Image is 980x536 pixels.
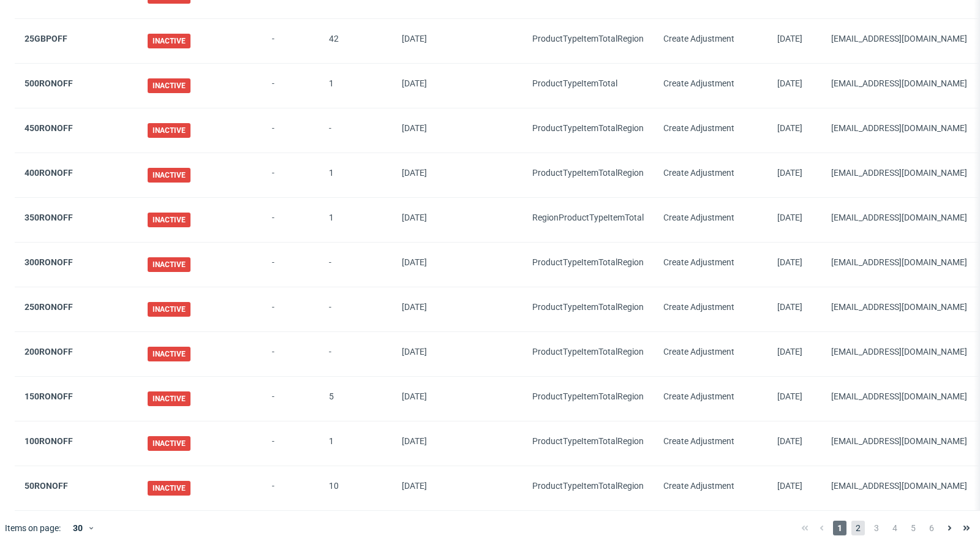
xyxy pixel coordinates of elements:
[148,123,190,138] span: INACTIVE
[24,481,68,491] a: 50RONOFF
[402,168,427,178] span: [DATE]
[777,78,802,88] span: [DATE]
[148,391,190,406] span: INACTIVE
[24,391,73,401] a: 150RONOFF
[532,391,644,401] span: ProductType ItemTotal Region
[24,257,73,267] a: 300RONOFF
[402,481,427,491] span: [DATE]
[329,123,382,138] span: -
[532,347,644,357] span: ProductType ItemTotal Region
[532,78,617,88] span: ProductType ItemTotal
[148,481,190,496] span: INACTIVE
[148,78,190,93] span: INACTIVE
[148,302,190,317] span: INACTIVE
[272,34,309,48] span: -
[329,168,334,178] span: 1
[532,213,644,222] span: Region ProductType ItemTotal
[24,123,73,133] a: 450RONOFF
[663,347,734,357] span: Create Adjustment
[272,213,309,227] span: -
[24,302,73,312] a: 250RONOFF
[663,302,734,312] span: Create Adjustment
[663,123,734,133] span: Create Adjustment
[532,257,644,267] span: ProductType ItemTotal Region
[532,436,644,446] span: ProductType ItemTotal Region
[851,521,865,535] span: 2
[329,436,334,446] span: 1
[532,168,644,178] span: ProductType ItemTotal Region
[777,302,802,312] span: [DATE]
[148,347,190,361] span: INACTIVE
[402,347,427,357] span: [DATE]
[24,78,73,88] a: 500RONOFF
[272,257,309,272] span: -
[329,391,334,401] span: 5
[777,168,802,178] span: [DATE]
[272,347,309,361] span: -
[777,213,802,222] span: [DATE]
[329,347,382,361] span: -
[532,123,644,133] span: ProductType ItemTotal Region
[402,78,427,88] span: [DATE]
[402,391,427,401] span: [DATE]
[402,302,427,312] span: [DATE]
[663,391,734,401] span: Create Adjustment
[532,302,644,312] span: ProductType ItemTotal Region
[329,257,382,272] span: -
[329,302,382,317] span: -
[402,34,427,43] span: [DATE]
[148,34,190,48] span: INACTIVE
[272,436,309,451] span: -
[24,34,67,43] a: 25GBPOFF
[663,213,734,222] span: Create Adjustment
[402,213,427,222] span: [DATE]
[663,168,734,178] span: Create Adjustment
[24,347,73,357] a: 200RONOFF
[5,522,61,534] span: Items on page:
[663,257,734,267] span: Create Adjustment
[148,213,190,227] span: INACTIVE
[777,123,802,133] span: [DATE]
[329,78,334,88] span: 1
[402,257,427,267] span: [DATE]
[777,34,802,43] span: [DATE]
[925,521,938,535] span: 6
[148,168,190,183] span: INACTIVE
[888,521,902,535] span: 4
[402,123,427,133] span: [DATE]
[777,347,802,357] span: [DATE]
[833,521,846,535] span: 1
[272,123,309,138] span: -
[24,213,73,222] a: 350RONOFF
[663,481,734,491] span: Create Adjustment
[777,391,802,401] span: [DATE]
[777,257,802,267] span: [DATE]
[663,436,734,446] span: Create Adjustment
[24,168,73,178] a: 400RONOFF
[329,34,339,43] span: 42
[148,436,190,451] span: INACTIVE
[532,34,644,43] span: ProductType ItemTotal Region
[663,34,734,43] span: Create Adjustment
[272,391,309,406] span: -
[272,78,309,93] span: -
[777,436,802,446] span: [DATE]
[402,436,427,446] span: [DATE]
[148,257,190,272] span: INACTIVE
[272,302,309,317] span: -
[870,521,883,535] span: 3
[663,78,734,88] span: Create Adjustment
[329,481,339,491] span: 10
[272,168,309,183] span: -
[329,213,334,222] span: 1
[24,436,73,446] a: 100RONOFF
[532,481,644,491] span: ProductType ItemTotal Region
[907,521,920,535] span: 5
[272,481,309,496] span: -
[777,481,802,491] span: [DATE]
